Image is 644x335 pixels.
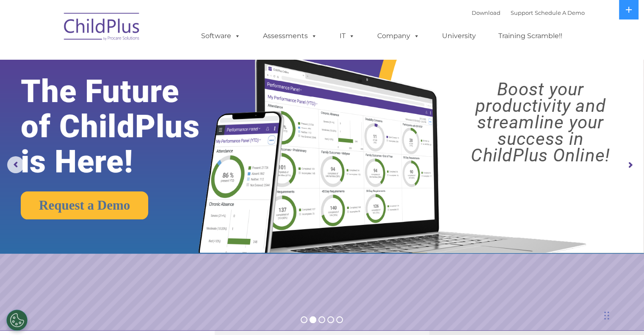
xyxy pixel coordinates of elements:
a: Request a Demo [21,191,148,219]
a: Assessments [254,28,326,44]
a: Training Scramble!! [490,28,571,44]
a: Support [511,9,533,16]
div: Drag [604,303,609,328]
rs-layer: Boost your productivity and streamline your success in ChildPlus Online! [445,81,636,163]
rs-layer: The Future of ChildPlus is Here! [21,74,227,179]
a: Download [472,9,500,16]
a: Software [193,28,249,44]
a: Company [369,28,428,44]
a: University [434,28,484,44]
a: IT [331,28,363,44]
button: Cookies Settings [6,310,28,331]
img: ChildPlus by Procare Solutions [60,7,144,49]
font: | [472,9,585,16]
iframe: Chat Widget [506,244,644,335]
a: Schedule A Demo [535,9,585,16]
